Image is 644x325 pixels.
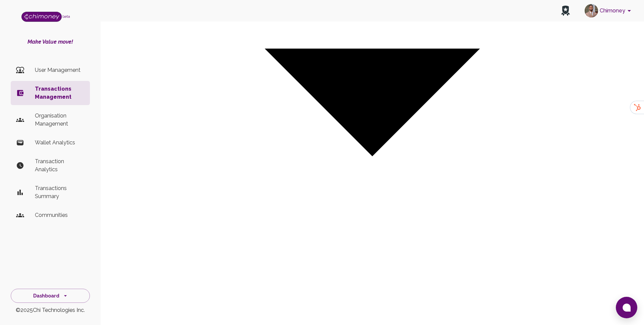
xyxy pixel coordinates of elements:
[35,85,85,101] p: Transactions Management
[62,14,70,18] span: beta
[35,211,85,219] p: Communities
[616,297,637,318] button: Open chat window
[582,2,636,19] button: account of current user
[35,139,85,147] p: Wallet Analytics
[11,289,90,303] button: Dashboard
[21,12,62,22] img: Logo
[585,4,598,17] img: avatar
[35,184,85,200] p: Transactions Summary
[35,112,85,128] p: Organisation Management
[35,157,85,174] p: Transaction Analytics
[35,66,85,74] p: User Management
